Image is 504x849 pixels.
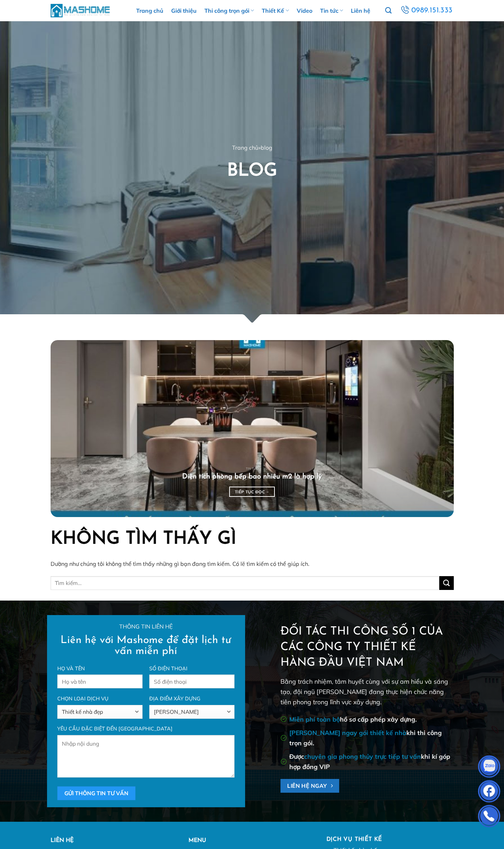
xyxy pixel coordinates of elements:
span: Bằng trách nhiệm, tâm huyết cùng với sự am hiểu và sáng tạo, đội ngũ [PERSON_NAME] đang thực hiện... [280,677,448,705]
img: MasHome – Tổng Thầu Thiết Kế Và Xây Nhà Trọn Gói [51,3,111,18]
a: Tiếp tục đọc→ [229,487,275,497]
span: » [258,144,261,151]
label: Địa điểm xây dựng [149,695,234,703]
span: hồ sơ cấp phép xây dựng. [289,715,417,723]
strong: chuyên gia phong thủy trực tiếp tư vấn [304,752,421,760]
strong: [PERSON_NAME] ngay gói thiết kế nhà [289,729,406,736]
span: Được khi kí góp hợp đồng VIP [289,752,450,770]
strong: LIÊN HỆ [51,838,74,843]
img: Phone [479,807,500,828]
a: Tìm kiếm [385,3,392,18]
span: Đối tác thi công số 1 của các công ty thiết kế hàng đầu Việt Nam [280,626,443,669]
strong: Dịch vụ thiết kế [326,837,382,842]
p: Tin tức [111,467,393,470]
p: Thông tin liên hệ [57,622,234,631]
strong: Miễn phí toàn bộ [289,715,340,723]
img: Facebook [479,782,500,803]
input: Họ và tên [57,675,142,688]
img: Diện tích phòng bếp bao nhiêu m2 là hợp lý 1 [51,340,454,517]
img: Zalo [479,757,500,778]
span: blog [261,144,272,151]
label: Yêu cầu đặc biệt đến [GEOGRAPHIC_DATA] [57,725,234,733]
nav: breadcrumbs [51,143,454,153]
h2: Liên hệ với Mashome để đặt lịch tư vấn miễn phí [57,635,234,657]
button: Gửi [439,576,453,590]
span: → [265,489,269,495]
a: Liên hệ ngay [280,779,340,793]
label: Họ và tên [57,665,142,673]
span: Liên hệ ngay [287,781,327,790]
input: Tìm kiếm… [51,576,440,590]
a: Trang chủ [232,144,258,151]
label: Chọn loại dịch vụ [57,695,142,703]
span: 0989.151.333 [411,5,453,17]
input: Số điện thoại [149,675,234,688]
a: Diện tích phòng bếp bao nhiêu m2 là hợp lý [182,472,322,481]
h1: Không tìm thấy gì [51,528,454,551]
label: Số điện thoại [149,665,234,673]
span: khi thi công trọn gói. [289,729,442,747]
input: Gửi thông tin tư vấn [57,786,135,800]
form: Form liên hệ [51,615,242,807]
span: blog [227,162,277,180]
a: 0989.151.333 [399,4,454,17]
p: Dường như chúng tôi không thể tìm thấy những gì bạn đang tìm kiếm. Có lẽ tìm kiếm có thể giúp ích. [51,560,454,569]
strong: MENU [189,838,206,843]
